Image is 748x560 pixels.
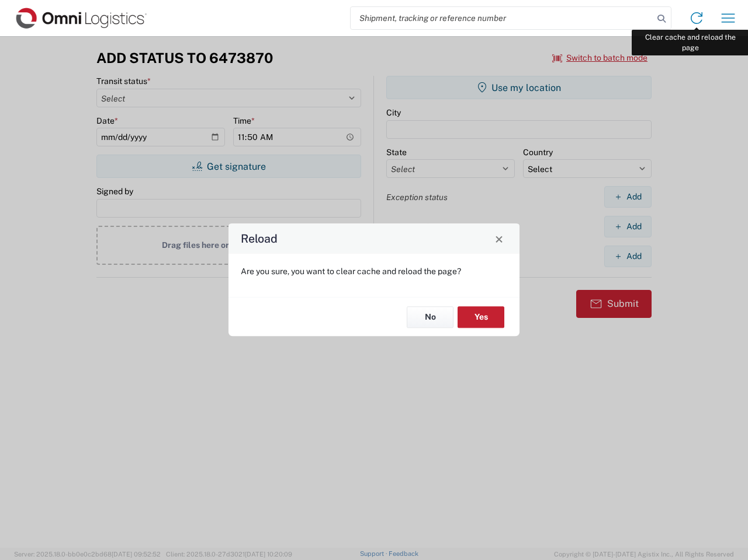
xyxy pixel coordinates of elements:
h4: Reload [241,230,278,247]
button: Close [491,230,507,247]
button: No [407,306,453,328]
input: Shipment, tracking or reference number [351,7,653,29]
p: Are you sure, you want to clear cache and reload the page? [241,266,507,276]
button: Yes [458,306,504,328]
